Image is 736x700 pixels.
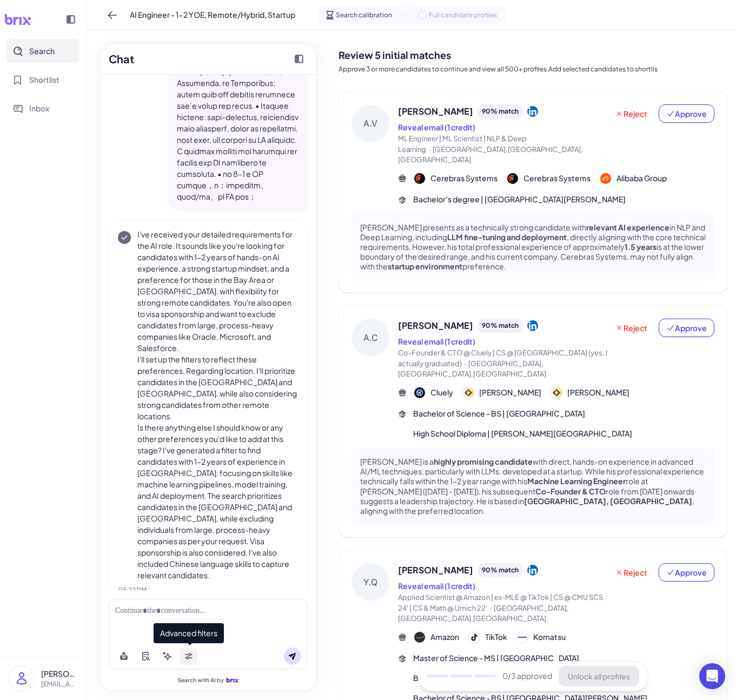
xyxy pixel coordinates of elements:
[352,319,389,356] div: A.C
[478,563,523,577] div: 90 % match
[6,39,79,63] button: Search
[118,585,299,595] div: 05:22 PM
[478,104,523,118] div: 90 % match
[398,145,583,164] span: [GEOGRAPHIC_DATA],[GEOGRAPHIC_DATA],[GEOGRAPHIC_DATA]
[478,319,523,333] div: 90 % match
[616,173,667,184] span: Alibaba Group
[413,194,626,205] span: Bachelor's degree | [GEOGRAPHIC_DATA][PERSON_NAME]
[178,677,224,684] span: Search with AI by
[533,631,566,643] span: Komatsu
[352,563,389,601] div: Y.Q
[551,387,562,398] img: 公司logo
[535,486,606,496] strong: Co-Founder & CTO
[625,242,657,252] strong: 1.5 years
[398,359,546,379] span: [GEOGRAPHIC_DATA],[GEOGRAPHIC_DATA],[GEOGRAPHIC_DATA]
[413,652,579,664] span: Master of Science - MS | [GEOGRAPHIC_DATA]
[360,457,706,516] p: [PERSON_NAME] is a with direct, hands-on experience in advanced AI/ML techniques, particularly wi...
[447,232,567,242] strong: LLM fine-tuning and deployment
[608,104,654,123] button: Reject
[600,173,611,184] img: 公司logo
[507,173,518,184] img: 公司logo
[527,476,626,486] strong: Machine Learning Engineer
[339,48,727,62] h2: Review 5 initial matches
[9,666,34,691] img: user_logo.png
[430,387,453,398] span: Cluely
[489,604,492,612] span: ·
[414,632,425,643] img: 公司logo
[699,663,725,689] div: Open Intercom Messenger
[430,631,459,643] span: Amazon
[428,145,430,154] span: ·
[154,623,224,643] span: Advanced filters
[517,632,528,643] img: 公司logo
[666,567,707,578] span: Approve
[29,45,55,57] span: Search
[398,336,475,347] button: Reveal email (1 credit)
[485,631,507,643] span: TikTok
[413,408,585,419] span: Bachelor of Science - BS | [GEOGRAPHIC_DATA]
[524,496,692,506] strong: [GEOGRAPHIC_DATA], [GEOGRAPHIC_DATA]
[502,671,552,682] span: 0 /3 approved
[398,348,607,368] span: Co-Founder & CTO @ Cluely | CS @ [GEOGRAPHIC_DATA] (yes, I actually graduated)
[360,222,706,272] p: [PERSON_NAME] presents as a technically strong candidate with in NLP and Deep Learning, including...
[398,319,473,332] span: [PERSON_NAME]
[608,563,654,582] button: Reject
[463,387,474,398] img: 公司logo
[567,387,629,398] span: [PERSON_NAME]
[137,229,299,354] p: I've received your detailed requirements for the AI role. It sounds like you're looking for candi...
[414,387,425,398] img: 公司logo
[469,632,480,643] img: 公司logo
[464,359,466,368] span: ·
[6,68,79,92] button: Shortlist
[586,222,669,232] strong: relevant AI experience
[659,319,714,337] button: Approve
[398,580,475,592] button: Reveal email (1 credit)
[130,9,295,21] span: AI Engineer - 1-2 YOE, Remote/Hybrid, Startup
[615,108,647,119] span: Reject
[41,668,77,679] p: [PERSON_NAME]
[615,322,647,333] span: Reject
[398,564,473,577] span: [PERSON_NAME]
[29,74,59,85] span: Shortlist
[659,104,714,123] button: Approve
[388,261,462,271] strong: startup environment
[659,563,714,582] button: Approve
[479,387,541,398] span: [PERSON_NAME]
[398,105,473,118] span: [PERSON_NAME]
[434,457,533,466] strong: highly promising candidate
[336,10,392,20] span: Search calibration
[398,122,475,133] button: Reveal email (1 credit)
[6,96,79,121] button: Inbox
[137,354,299,422] p: I'll set up the filters to reflect these preferences. Regarding location, I'll prioritize candida...
[430,173,498,184] span: Cerebras Systems
[615,567,647,578] span: Reject
[414,173,425,184] img: 公司logo
[666,108,707,119] span: Approve
[608,319,654,337] button: Reject
[339,64,727,74] p: Approve 3 or more candidates to continue and view all 500+ profiles.Add selected candidates to sh...
[41,679,77,689] p: [EMAIL_ADDRESS][DOMAIN_NAME]
[290,50,308,68] button: Collapse chat
[429,10,497,20] span: Full candidate profiles
[666,322,707,333] span: Approve
[398,593,603,612] span: Applied Scientist @ Amazon | ex-MLE @ TikTok | CS @ CMU SCS 24' | CS & Math @ Umich 22'
[523,173,591,184] span: Cerebras Systems
[413,672,626,684] span: Bachelor of Science - BS | [GEOGRAPHIC_DATA][US_STATE]
[398,134,527,154] span: ML Engineer | ML Scientist | NLP & Deep Learning
[137,422,299,581] p: Is there anything else I should know or any other preferences you'd like to add at this stage? I'...
[284,648,301,665] button: Send message
[29,103,49,114] span: Inbox
[413,428,632,439] span: High School Diploma | [PERSON_NAME][GEOGRAPHIC_DATA]
[352,104,389,142] div: A.V
[109,51,134,67] h2: Chat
